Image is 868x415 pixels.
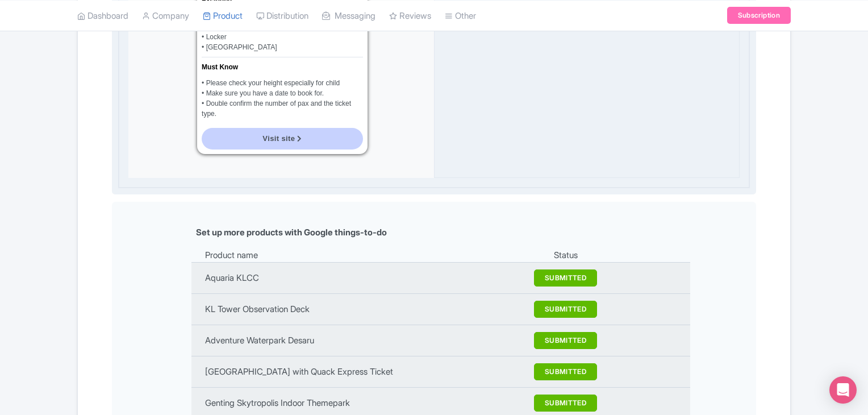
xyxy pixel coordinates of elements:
span: Visit site [262,134,295,143]
div: • Locker [202,32,363,42]
button: SUBMITTED [534,301,597,318]
a: Subscription [727,7,791,24]
span: Set up more products with Google things-to-do [178,227,387,238]
td: Product name [191,248,524,263]
div: • Double confirm the number of pax and the ticket type. [202,98,363,119]
td: [GEOGRAPHIC_DATA] with Quack Express Ticket [191,356,524,387]
a: Visit site [202,128,363,150]
button: SUBMITTED [534,269,597,287]
button: SUBMITTED [534,395,597,412]
td: Adventure Waterpark Desaru [191,325,524,356]
button: SUBMITTED [534,363,597,380]
td: Aquaria KLCC [191,262,524,293]
div: • Make sure you have a date to book for. [202,88,363,98]
div: Must Know [202,62,238,73]
td: KL Tower Observation Deck [191,293,524,325]
td: Status [524,248,607,263]
div: • Please check your height especially for child [202,78,363,88]
div: • [GEOGRAPHIC_DATA] [202,42,363,52]
div: Open Intercom Messenger [829,376,857,404]
button: SUBMITTED [534,332,597,349]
